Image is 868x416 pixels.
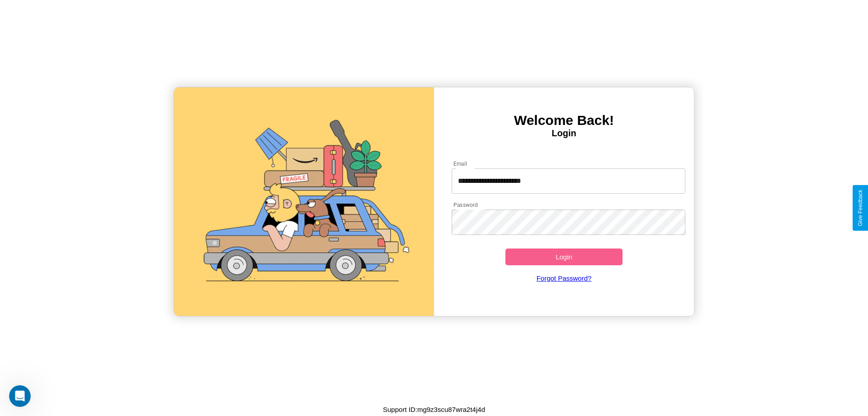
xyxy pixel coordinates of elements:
[857,190,863,226] div: Give Feedback
[434,113,694,128] h3: Welcome Back!
[174,87,434,316] img: gif
[383,403,485,416] p: Support ID: mg9z3scu87wra2t4j4d
[505,249,623,265] button: Login
[453,201,477,209] label: Password
[453,160,467,167] label: Email
[447,265,681,291] a: Forgot Password?
[9,385,31,407] iframe: Intercom live chat
[434,128,694,139] h4: Login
